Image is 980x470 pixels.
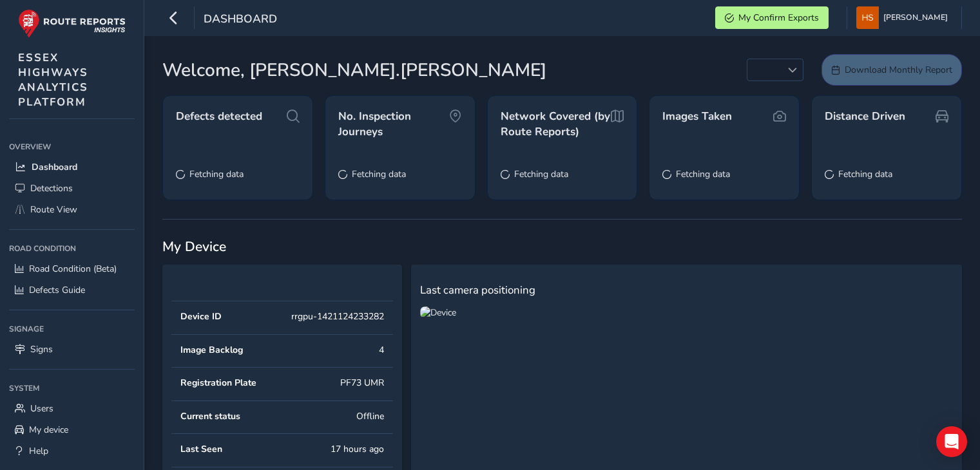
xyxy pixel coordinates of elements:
[9,379,135,398] div: System
[9,239,135,258] div: Road Condition
[338,109,449,139] span: No. Inspection Journeys
[738,12,819,24] span: My Confirm Exports
[162,238,226,256] span: My Device
[9,258,135,279] a: Road Condition (Beta)
[9,199,135,220] a: Route View
[180,443,222,455] div: Last Seen
[9,156,135,178] a: Dashboard
[420,306,456,319] img: Device
[30,203,77,216] span: Route View
[180,410,240,422] div: Current status
[180,344,243,356] div: Image Backlog
[30,402,53,415] span: Users
[176,109,262,124] span: Defects detected
[32,161,77,173] span: Dashboard
[29,263,117,275] span: Road Condition (Beta)
[9,440,135,462] a: Help
[420,283,535,297] span: Last camera positioning
[331,443,384,455] div: 17 hours ago
[379,344,384,356] div: 4
[856,6,952,29] button: [PERSON_NAME]
[204,11,277,29] span: Dashboard
[501,109,611,139] span: Network Covered (by Route Reports)
[29,424,68,436] span: My device
[340,377,384,389] div: PF73 UMR
[9,398,135,419] a: Users
[676,168,730,180] span: Fetching data
[9,137,135,156] div: Overview
[9,319,135,339] div: Signage
[180,310,222,323] div: Device ID
[356,410,384,422] div: Offline
[825,109,905,124] span: Distance Driven
[9,419,135,440] a: My device
[30,182,73,194] span: Detections
[9,178,135,199] a: Detections
[936,426,967,457] div: Open Intercom Messenger
[9,279,135,301] a: Defects Guide
[291,310,384,323] div: rrgpu-1421124233282
[180,377,256,389] div: Registration Plate
[856,6,879,29] img: diamond-layout
[189,168,244,180] span: Fetching data
[29,445,48,457] span: Help
[18,50,88,109] span: ESSEX HIGHWAYS ANALYTICS PLATFORM
[662,109,732,124] span: Images Taken
[30,343,53,355] span: Signs
[9,339,135,360] a: Signs
[18,9,126,38] img: rr logo
[162,57,546,84] span: Welcome, [PERSON_NAME].[PERSON_NAME]
[352,168,406,180] span: Fetching data
[514,168,568,180] span: Fetching data
[883,6,948,29] span: [PERSON_NAME]
[838,168,892,180] span: Fetching data
[715,6,829,29] button: My Confirm Exports
[29,284,85,296] span: Defects Guide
